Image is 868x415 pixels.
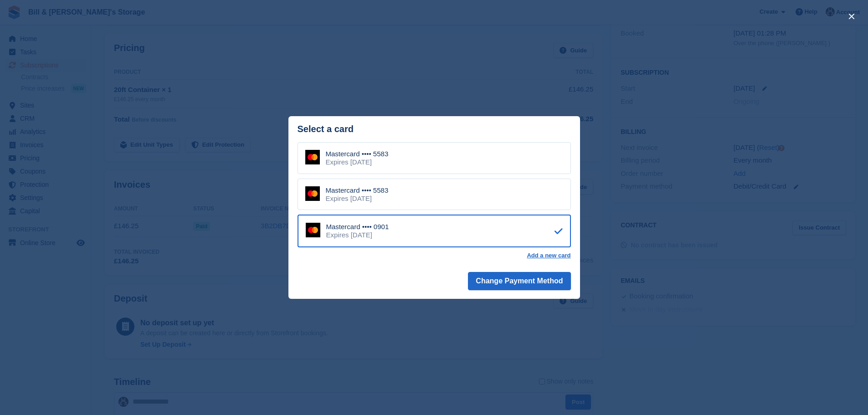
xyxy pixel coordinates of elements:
[844,9,859,24] button: close
[527,252,570,259] a: Add a new card
[305,186,320,201] img: Mastercard Logo
[326,158,389,166] div: Expires [DATE]
[326,195,389,203] div: Expires [DATE]
[326,231,389,239] div: Expires [DATE]
[326,223,389,231] div: Mastercard •••• 0901
[326,186,389,195] div: Mastercard •••• 5583
[305,150,320,164] img: Mastercard Logo
[306,223,320,237] img: Mastercard Logo
[298,124,571,134] div: Select a card
[468,272,570,290] button: Change Payment Method
[326,150,389,158] div: Mastercard •••• 5583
